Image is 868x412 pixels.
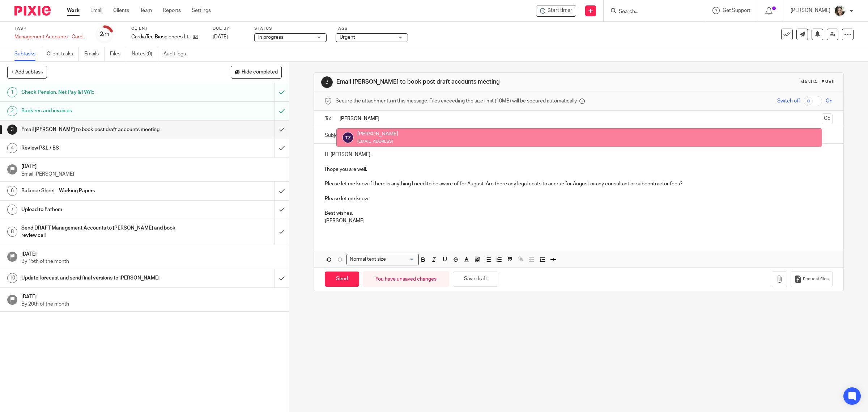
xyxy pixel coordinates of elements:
[453,272,498,287] button: Save draft
[21,291,282,300] h1: [DATE]
[777,97,800,105] span: Switch off
[258,35,284,40] span: In progress
[7,143,17,153] div: 4
[336,26,408,31] label: Tags
[14,26,87,31] label: Task
[100,30,110,38] div: 2
[342,132,354,143] img: svg%3E
[346,254,419,265] div: Search for option
[21,171,282,178] p: Email [PERSON_NAME]
[336,97,578,105] span: Secure the attachments in this message. Files exceeding the size limit (10MB) will be secured aut...
[21,161,282,170] h1: [DATE]
[618,9,683,15] input: Search
[803,276,829,282] span: Request files
[791,271,833,287] button: Request files
[213,34,228,39] span: [DATE]
[90,7,102,14] a: Email
[325,217,833,224] p: [PERSON_NAME]
[254,26,327,31] label: Status
[325,166,833,173] p: I hope you are well.
[21,249,282,258] h1: [DATE]
[132,47,158,61] a: Notes (0)
[357,130,398,138] div: [PERSON_NAME]
[21,185,185,196] h1: Balance Sheet - Working Papers
[800,79,836,85] div: Manual email
[7,205,17,215] div: 7
[21,300,282,308] p: By 20th of the month
[110,47,126,61] a: Files
[548,7,572,14] span: Start timer
[21,204,185,215] h1: Upload to Fathom
[163,47,191,61] a: Audit logs
[325,132,344,139] label: Subject:
[791,7,830,14] p: [PERSON_NAME]
[21,143,185,154] h1: Review P&L / BS
[325,180,833,188] p: Please let me know if there is anything I need to be aware of for August. Are there any legal cos...
[67,7,80,14] a: Work
[113,7,129,14] a: Clients
[325,151,833,158] p: Hi [PERSON_NAME],
[834,5,846,17] img: barbara-raine-.jpg
[7,106,17,116] div: 2
[325,210,833,217] p: Best wishes,
[14,6,51,16] img: Pixie
[7,227,17,237] div: 8
[47,47,79,61] a: Client tasks
[7,87,17,97] div: 1
[321,76,333,88] div: 3
[723,8,750,13] span: Get Support
[21,124,185,135] h1: Email [PERSON_NAME] to book post draft accounts meeting
[357,139,393,143] small: [EMAIL_ADDRESS]
[140,7,152,14] a: Team
[213,26,245,31] label: Due by
[340,35,355,40] span: Urgent
[231,66,282,78] button: Hide completed
[21,258,282,265] p: By 15th of the month
[103,33,110,37] small: /11
[536,5,576,17] div: CardiaTec Biosciences Ltd - Management Accounts - CardiaTec - August
[21,87,185,98] h1: Check Pension, Net Pay & PAYE
[336,78,594,86] h1: Email [PERSON_NAME] to book post draft accounts meeting
[826,97,833,105] span: On
[325,115,333,122] label: To:
[131,33,189,41] p: CardiaTec Biosciences Ltd
[21,223,185,241] h1: Send DRAFT Management Accounts to [PERSON_NAME] and book review call
[7,273,17,283] div: 10
[14,33,87,41] div: Management Accounts - CardiaTec - August
[14,47,41,61] a: Subtasks
[131,26,204,31] label: Client
[7,66,47,78] button: + Add subtask
[21,105,185,116] h1: Bank rec and invoices
[192,7,211,14] a: Settings
[21,273,185,283] h1: Update forecast and send final versions to [PERSON_NAME]
[348,256,388,263] span: Normal text size
[363,271,449,287] div: You have unsaved changes
[388,256,414,263] input: Search for option
[242,70,278,75] span: Hide completed
[7,186,17,196] div: 6
[163,7,181,14] a: Reports
[7,125,17,135] div: 3
[325,195,833,202] p: Please let me know
[822,113,833,124] button: Cc
[84,47,105,61] a: Emails
[325,272,359,287] input: Send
